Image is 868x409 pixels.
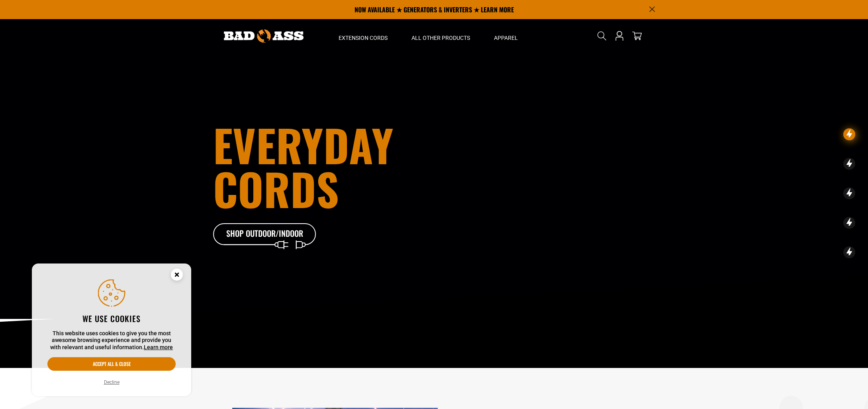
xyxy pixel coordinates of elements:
[144,344,173,350] a: Learn more
[596,29,608,42] summary: Search
[213,123,478,210] h1: Everyday cords
[411,34,470,41] span: All Other Products
[400,19,482,53] summary: All Other Products
[32,263,191,397] aside: Cookie Consent
[339,34,388,41] span: Extension Cords
[224,29,304,43] img: Bad Ass Extension Cords
[47,330,176,351] p: This website uses cookies to give you the most awesome browsing experience and provide you with r...
[213,223,317,246] a: Shop Outdoor/Indoor
[102,378,122,386] button: Decline
[482,19,530,53] summary: Apparel
[47,313,176,324] h2: We use cookies
[494,34,518,41] span: Apparel
[47,357,176,371] button: Accept all & close
[327,19,400,53] summary: Extension Cords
